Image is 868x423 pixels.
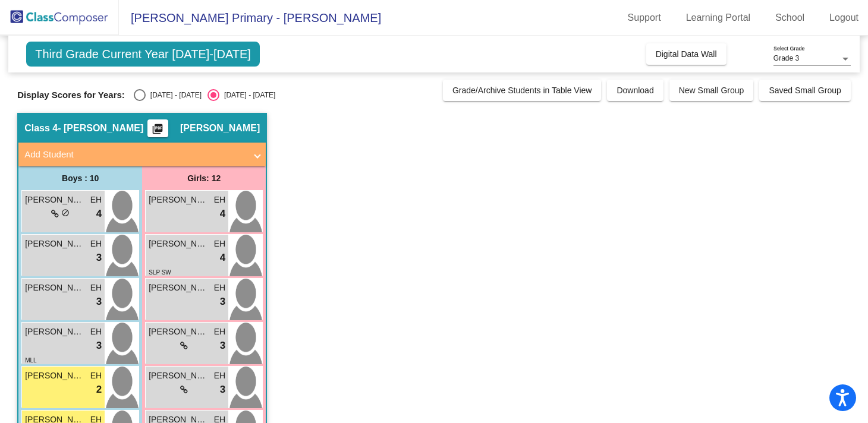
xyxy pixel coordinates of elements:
[646,43,727,65] button: Digital Data Wall
[17,90,125,100] span: Display Scores for Years:
[820,8,868,27] a: Logout
[18,166,142,190] div: Boys : 10
[679,86,744,95] span: New Small Group
[220,206,225,222] span: 4
[25,357,36,364] span: MLL
[443,80,602,101] button: Grade/Archive Students in Table View
[759,80,850,101] button: Saved Small Group
[214,326,225,338] span: EH
[96,250,102,266] span: 3
[146,90,202,100] div: [DATE] - [DATE]
[769,86,841,95] span: Saved Small Group
[96,338,102,353] span: 3
[18,143,266,166] mat-expansion-panel-header: Add Student
[90,238,102,250] span: EH
[214,194,225,206] span: EH
[134,89,275,101] mat-radio-group: Select an option
[24,122,58,134] span: Class 4
[669,80,754,101] button: New Small Group
[61,209,70,217] span: do_not_disturb_alt
[149,370,208,382] span: [PERSON_NAME]
[677,8,760,27] a: Learning Portal
[90,370,102,382] span: EH
[180,122,260,134] span: [PERSON_NAME]
[25,370,84,382] span: [PERSON_NAME]
[96,206,102,222] span: 4
[96,294,102,310] span: 3
[90,282,102,294] span: EH
[90,326,102,338] span: EH
[142,166,266,190] div: Girls: 12
[214,282,225,294] span: EH
[147,119,168,137] button: Print Students Details
[26,42,260,67] span: Third Grade Current Year [DATE]-[DATE]
[219,90,275,100] div: [DATE] - [DATE]
[150,123,165,140] mat-icon: picture_as_pdf
[149,238,208,250] span: [PERSON_NAME]
[220,338,225,353] span: 3
[90,194,102,206] span: EH
[773,54,799,62] span: Grade 3
[149,269,171,276] span: SLP SW
[220,382,225,397] span: 3
[607,80,663,101] button: Download
[119,8,381,27] span: [PERSON_NAME] Primary - [PERSON_NAME]
[25,326,84,338] span: [PERSON_NAME]
[214,370,225,382] span: EH
[25,238,84,250] span: [PERSON_NAME]
[149,326,208,338] span: [PERSON_NAME]
[25,282,84,294] span: [PERSON_NAME]
[149,194,208,206] span: [PERSON_NAME]
[656,49,717,59] span: Digital Data Wall
[766,8,814,27] a: School
[617,86,653,95] span: Download
[220,250,225,266] span: 4
[24,148,246,162] mat-panel-title: Add Student
[618,8,671,27] a: Support
[149,282,208,294] span: [PERSON_NAME]
[220,294,225,310] span: 3
[96,382,102,397] span: 2
[58,122,143,134] span: - [PERSON_NAME]
[214,238,225,250] span: EH
[452,86,592,95] span: Grade/Archive Students in Table View
[25,194,84,206] span: [PERSON_NAME]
